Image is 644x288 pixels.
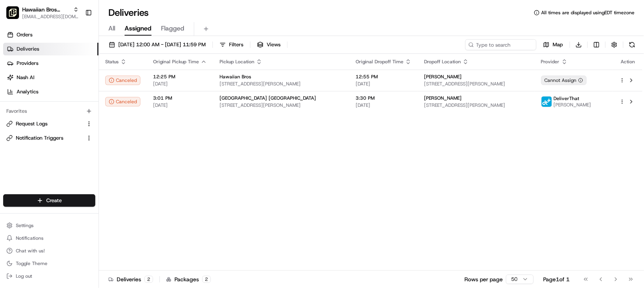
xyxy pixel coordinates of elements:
[465,39,536,50] input: Type to search
[161,24,184,33] span: Flagged
[627,39,638,50] button: Refresh
[356,81,411,87] span: [DATE]
[108,6,149,19] h1: Deliveries
[5,174,64,188] a: 📗Knowledge Base
[70,144,86,150] span: [DATE]
[125,24,152,33] span: Assigned
[16,235,44,241] span: Notifications
[16,120,47,127] span: Request Logs
[16,123,22,129] img: 1736555255976-a54dd68f-1ca7-489b-9aae-adbdc363a1c4
[8,32,144,44] p: Welcome 👋
[540,39,566,50] button: Map
[153,74,207,80] span: 12:25 PM
[22,6,70,13] button: Hawaiian Bros (Glendale_AZ_Bell Rd)
[356,59,403,65] span: Original Dropoff Time
[220,95,316,101] span: [GEOGRAPHIC_DATA] [GEOGRAPHIC_DATA]
[79,196,96,202] span: Pylon
[424,102,528,108] span: [STREET_ADDRESS][PERSON_NAME]
[220,102,343,108] span: [STREET_ADDRESS][PERSON_NAME]
[153,102,207,108] span: [DATE]
[3,85,98,98] a: Analytics
[554,102,591,108] span: [PERSON_NAME]
[229,41,243,48] span: Filters
[541,9,635,16] span: All times are displayed using EDT timezone
[16,260,47,267] span: Toggle Theme
[8,115,21,128] img: Brittany Newman
[67,178,73,184] div: 💻
[17,31,32,38] span: Orders
[25,123,64,129] span: [PERSON_NAME]
[464,275,503,283] p: Rows per page
[202,276,211,283] div: 2
[8,103,53,109] div: Past conversations
[3,271,95,282] button: Log out
[3,43,98,55] a: Deliveries
[541,76,587,85] button: Cannot Assign
[3,233,95,244] button: Notifications
[22,13,79,20] button: [EMAIL_ADDRESS][DOMAIN_NAME]
[105,59,119,65] span: Status
[16,135,63,142] span: Notification Triggers
[541,59,560,65] span: Provider
[153,81,207,87] span: [DATE]
[16,222,34,229] span: Settings
[8,8,24,24] img: Nash
[105,97,140,106] button: Canceled
[8,178,14,184] div: 📗
[56,196,96,202] a: Powered byPylon
[105,39,209,50] button: [DATE] 12:00 AM - [DATE] 11:59 PM
[118,41,206,48] span: [DATE] 12:00 AM - [DATE] 11:59 PM
[123,101,144,111] button: See all
[21,51,131,59] input: Clear
[3,117,95,130] button: Request Logs
[424,95,462,101] span: [PERSON_NAME]
[16,248,45,254] span: Chat with us!
[3,71,98,84] a: Nash AI
[144,276,153,283] div: 2
[3,245,95,256] button: Chat with us!
[153,59,199,65] span: Original Pickup Time
[17,76,31,90] img: 9188753566659_6852d8bf1fb38e338040_72.png
[554,95,580,102] span: DeliverThat
[356,95,411,101] span: 3:30 PM
[3,132,95,144] button: Notification Triggers
[3,194,95,207] button: Create
[3,105,95,117] div: Favorites
[220,81,343,87] span: [STREET_ADDRESS][PERSON_NAME]
[64,174,130,188] a: 💻API Documentation
[553,41,563,48] span: Map
[254,39,284,50] button: Views
[166,275,211,283] div: Packages
[16,144,22,151] img: 1736555255976-a54dd68f-1ca7-489b-9aae-adbdc363a1c4
[17,45,39,53] span: Deliveries
[356,102,411,108] span: [DATE]
[216,39,247,50] button: Filters
[6,120,83,127] a: Request Logs
[424,59,461,65] span: Dropoff Location
[75,177,127,185] span: API Documentation
[108,24,115,33] span: All
[3,28,98,41] a: Orders
[3,258,95,269] button: Toggle Theme
[153,95,207,101] span: 3:01 PM
[8,136,21,149] img: Masood Aslam
[36,76,130,83] div: Start new chat
[356,74,411,80] span: 12:55 PM
[46,197,62,204] span: Create
[16,177,61,185] span: Knowledge Base
[105,76,140,85] button: Canceled
[542,97,552,107] img: profile_deliverthat_partner.png
[70,123,86,129] span: [DATE]
[3,57,98,70] a: Providers
[25,144,64,150] span: [PERSON_NAME]
[619,59,636,65] div: Action
[424,81,528,87] span: [STREET_ADDRESS][PERSON_NAME]
[3,3,82,22] button: Hawaiian Bros (Glendale_AZ_Bell Rd)Hawaiian Bros (Glendale_AZ_Bell Rd)[EMAIL_ADDRESS][DOMAIN_NAME]
[543,275,570,283] div: Page 1 of 1
[424,74,462,80] span: [PERSON_NAME]
[134,78,144,87] button: Start new chat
